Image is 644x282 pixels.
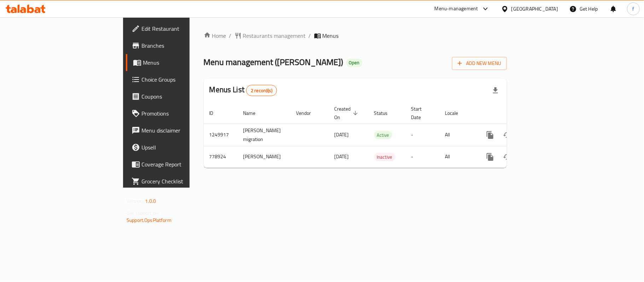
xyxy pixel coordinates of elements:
[126,156,231,173] a: Coverage Report
[126,105,231,122] a: Promotions
[143,58,225,67] span: Menus
[335,130,349,139] span: [DATE]
[374,109,397,117] span: Status
[209,109,223,117] span: ID
[296,109,320,117] span: Vendor
[126,37,231,54] a: Branches
[126,88,231,105] a: Coupons
[204,102,555,168] table: enhanced table
[476,102,555,124] th: Actions
[127,196,144,206] span: Version:
[238,146,291,168] td: [PERSON_NAME]
[482,127,499,143] button: more
[346,60,362,66] span: Open
[440,146,476,168] td: All
[126,139,231,156] a: Upsell
[126,122,231,139] a: Menu disclaimer
[499,148,516,165] button: Change Status
[127,216,172,225] a: Support.OpsPlatform
[440,124,476,146] td: All
[126,20,231,37] a: Edit Restaurant
[406,146,440,168] td: -
[141,126,225,135] span: Menu disclaimer
[141,41,225,50] span: Branches
[243,109,265,117] span: Name
[141,24,225,33] span: Edit Restaurant
[335,152,349,161] span: [DATE]
[499,127,516,143] button: Change Status
[141,177,225,186] span: Grocery Checklist
[482,148,499,165] button: more
[204,31,507,40] nav: breadcrumb
[374,131,392,139] div: Active
[632,5,634,13] span: f
[141,109,225,118] span: Promotions
[511,5,558,13] div: [GEOGRAPHIC_DATA]
[374,153,395,161] span: Inactive
[323,31,339,40] span: Menus
[141,92,225,101] span: Coupons
[411,105,431,122] span: Start Date
[458,59,501,68] span: Add New Menu
[435,5,478,13] div: Menu-management
[445,109,468,117] span: Locale
[487,82,504,99] div: Export file
[238,124,291,146] td: [PERSON_NAME] migration
[374,131,392,139] span: Active
[204,54,343,70] span: Menu management ( [PERSON_NAME] )
[126,54,231,71] a: Menus
[309,31,311,40] li: /
[246,85,277,96] div: Total records count
[234,31,306,40] a: Restaurants management
[335,105,360,122] span: Created On
[452,57,507,70] button: Add New Menu
[126,173,231,190] a: Grocery Checklist
[243,31,306,40] span: Restaurants management
[141,143,225,152] span: Upsell
[126,71,231,88] a: Choice Groups
[141,160,225,169] span: Coverage Report
[246,87,277,94] span: 2 record(s)
[346,59,362,67] div: Open
[209,84,277,96] h2: Menus List
[127,208,159,218] span: Get support on:
[141,75,225,84] span: Choice Groups
[406,124,440,146] td: -
[145,196,156,206] span: 1.0.0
